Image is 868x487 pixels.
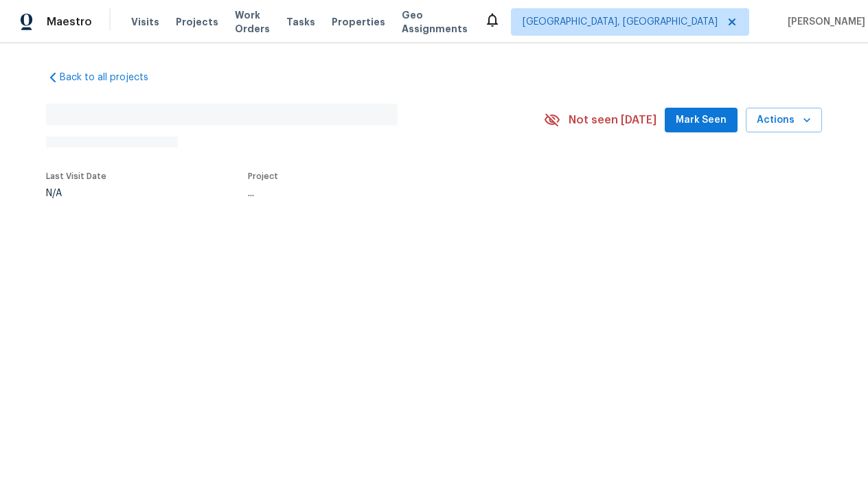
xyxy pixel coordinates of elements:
span: Last Visit Date [46,172,106,180]
span: Tasks [286,17,315,27]
span: Projects [176,15,218,29]
span: Properties [332,15,385,29]
button: Mark Seen [665,108,738,133]
span: Not seen [DATE] [569,113,656,127]
span: [GEOGRAPHIC_DATA], [GEOGRAPHIC_DATA] [523,15,718,29]
span: Maestro [47,15,92,29]
button: Actions [746,108,822,133]
span: Actions [757,112,811,129]
span: Visits [131,15,159,29]
span: Mark Seen [676,112,727,129]
span: Geo Assignments [402,8,468,36]
div: ... [248,189,512,198]
div: N/A [46,189,106,198]
span: Work Orders [235,8,270,36]
span: Project [248,172,278,180]
a: Back to all projects [46,71,178,84]
span: [PERSON_NAME] [782,15,865,29]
